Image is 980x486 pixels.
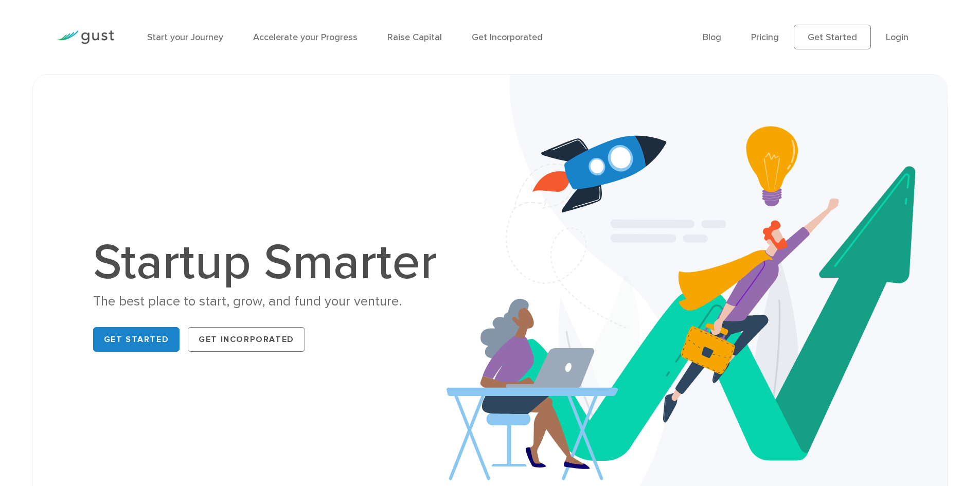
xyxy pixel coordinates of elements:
a: Login [886,32,908,43]
a: Raise Capital [387,32,442,43]
a: Blog [703,32,721,43]
a: Get Started [93,327,180,352]
a: Pricing [751,32,779,43]
a: Accelerate your Progress [253,32,358,43]
a: Get Started [794,25,871,49]
img: Gust Logo [57,30,114,44]
a: Get Incorporated [188,327,305,352]
div: The best place to start, grow, and fund your venture. [93,293,448,311]
a: Get Incorporated [472,32,543,43]
a: Start your Journey [147,32,223,43]
h1: Startup Smarter [93,238,448,287]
